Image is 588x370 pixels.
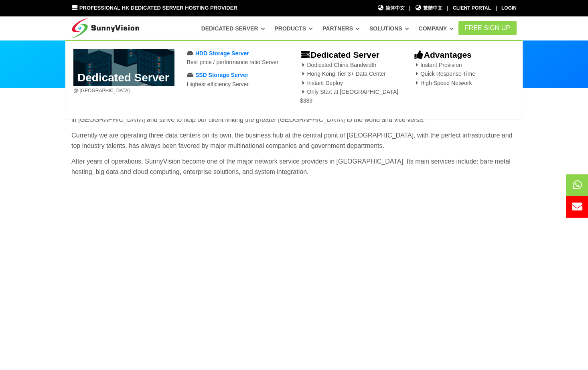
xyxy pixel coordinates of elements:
a: FREE Sign Up [458,21,517,35]
span: Instant Provision Quick Response Time High Speed Network [413,62,475,86]
li: | [447,4,448,12]
a: Solutions [369,21,409,36]
a: Dedicated Server [201,21,265,36]
li: | [409,4,410,12]
p: After years of operations, SunnyVision become one of the major network service providers in [GEOG... [71,156,517,177]
span: Dedicated China Bandwidth Hong Kong Tier 3+ Data Center Instant Deploy Only Start at [GEOGRAPHIC_... [300,62,398,104]
div: Dedicated Server [65,40,523,119]
a: Client Portal [453,5,491,11]
span: SSD Storage Server [195,72,248,78]
p: Currently we are operating three data centers on its own, the business hub at the central point o... [71,130,517,151]
span: Professional HK Dedicated Server Hosting Provider [79,5,237,11]
a: 繁體中文 [415,4,443,12]
a: Company [419,21,454,36]
a: 简体中文 [377,4,405,12]
li: | [495,4,497,12]
b: Advantages [413,50,471,59]
a: HDD Storage ServerBest price / performance ratio Server [187,50,278,65]
a: Products [274,21,313,36]
a: Login [501,5,517,11]
b: Dedicated Server [300,50,379,59]
a: Partners [322,21,360,36]
a: SSD Storage ServerHighest efficiency Server [187,72,249,87]
span: HDD Storage Server [195,50,249,57]
span: @ [GEOGRAPHIC_DATA] [73,88,130,93]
